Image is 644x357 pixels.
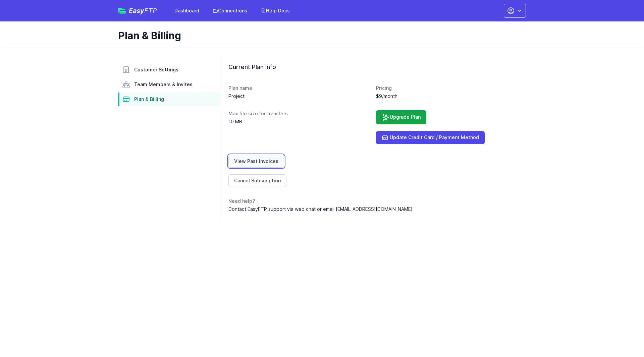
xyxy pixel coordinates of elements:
dt: Need help? [228,198,518,204]
a: Team Members & Invites [118,78,220,91]
a: View Past Invoices [228,155,284,168]
span: Easy [129,7,157,14]
a: EasyFTP [118,7,157,14]
a: Dashboard [170,5,203,17]
span: FTP [144,7,157,15]
h3: Current Plan Info [228,63,518,71]
dd: 10 MB [228,118,371,125]
dt: Max file size for transfers [228,110,371,117]
img: easyftp_logo.png [118,8,126,14]
a: Update Credit Card / Payment Method [376,131,485,144]
span: Team Members & Invites [134,81,193,88]
dt: Plan name [228,85,371,92]
dd: Project [228,93,371,100]
span: Plan & Billing [134,96,164,103]
dt: Pricing [376,85,518,92]
a: Connections [209,5,251,17]
a: Help Docs [257,5,294,17]
a: Customer Settings [118,63,220,76]
a: Plan & Billing [118,93,220,106]
a: Upgrade Plan [376,110,426,124]
dd: Contact EasyFTP support via web chat or email [EMAIL_ADDRESS][DOMAIN_NAME] [228,206,518,213]
a: Cancel Subscription [228,174,286,187]
h1: Plan & Billing [118,29,521,42]
span: Customer Settings [134,66,178,73]
dd: $9/month [376,93,518,100]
